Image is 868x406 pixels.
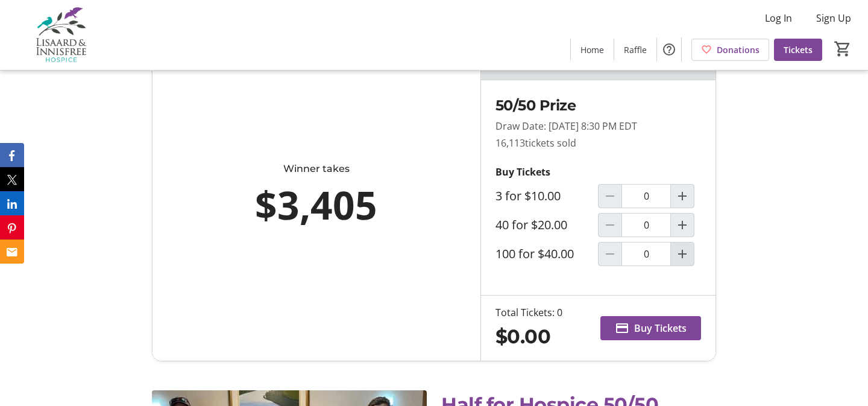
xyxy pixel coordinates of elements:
button: Increment by one [671,214,694,236]
label: 3 for $10.00 [495,189,561,203]
span: Sign Up [816,11,851,25]
a: Donations [691,39,769,61]
a: Raffle [614,39,656,61]
p: Draw Date: [DATE] 8:30 PM EDT [495,119,701,133]
button: Help [657,37,681,62]
h2: 50/50 Prize [495,95,701,116]
button: Sign Up [807,8,861,28]
div: Total Tickets: 0 [495,305,562,320]
span: Raffle [624,43,647,56]
button: Cart [832,38,854,60]
div: $0.00 [495,322,562,351]
button: Increment by one [671,243,694,265]
span: Tickets [784,43,813,56]
a: Home [571,39,614,61]
span: Home [580,43,604,56]
p: 16,113 tickets sold [495,136,701,150]
label: 100 for $40.00 [495,247,574,261]
strong: Buy Tickets [495,165,550,179]
button: Log In [755,8,802,28]
span: Buy Tickets [634,321,687,335]
img: Lisaard & Innisfree Hospice's Logo [7,5,115,65]
a: Tickets [774,39,822,61]
button: Increment by one [671,185,694,208]
div: Winner takes [206,162,427,176]
span: Log In [765,11,792,25]
div: $3,405 [206,176,427,234]
span: Donations [717,43,759,56]
button: Buy Tickets [600,316,701,340]
label: 40 for $20.00 [495,218,567,232]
